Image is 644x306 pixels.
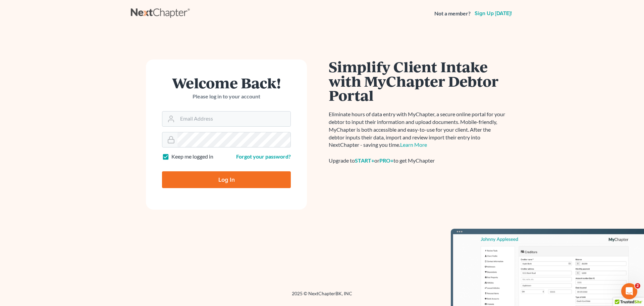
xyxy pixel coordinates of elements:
[162,76,291,90] h1: Welcome Back!
[379,157,393,164] a: PRO+
[400,141,427,148] a: Learn More
[162,93,291,100] p: Please log in to your account
[329,59,506,102] h1: Simplify Client Intake with MyChapter Debtor Portal
[329,111,506,149] p: Eliminate hours of data entry with MyChapter, a secure online portal for your debtor to input the...
[635,283,640,289] span: 2
[434,10,471,17] strong: Not a member?
[473,11,513,16] a: Sign up [DATE]!
[162,171,291,188] input: Log In
[621,283,637,299] iframe: Intercom live chat
[171,153,213,161] label: Keep me logged in
[329,157,506,165] div: Upgrade to or to get MyChapter
[131,290,513,302] div: 2025 © NextChapterBK, INC
[355,157,374,164] a: START+
[177,112,290,126] input: Email Address
[236,153,291,160] a: Forgot your password?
